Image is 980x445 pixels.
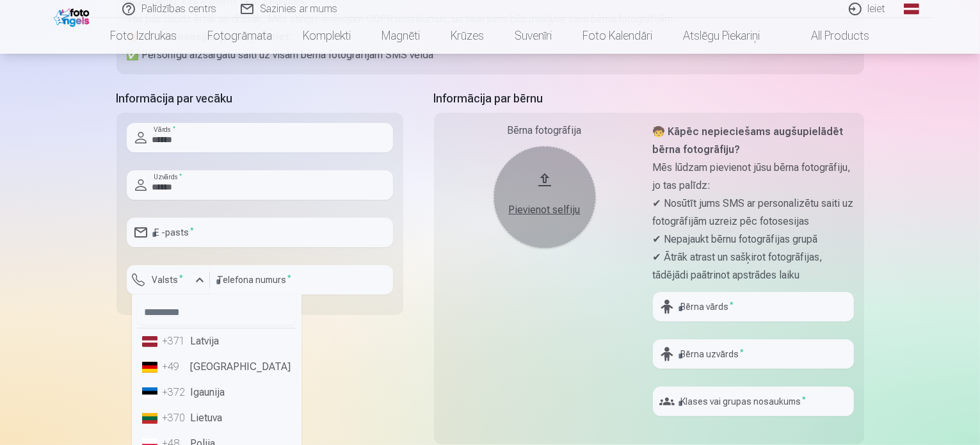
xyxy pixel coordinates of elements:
div: Bērna fotogrāfija [444,123,645,138]
li: Latvija [137,328,296,354]
p: Mēs lūdzam pievienot jūsu bērna fotogrāfiju, jo tas palīdz: [653,159,854,195]
div: +371 [163,334,188,349]
a: Fotogrāmata [193,18,288,54]
div: Pievienot selfiju [506,202,583,218]
button: Valsts* [127,265,210,295]
a: Foto kalendāri [568,18,668,54]
p: ✔ Ātrāk atrast un sašķirot fotogrāfijas, tādējādi paātrinot apstrādes laiku [653,248,854,284]
p: ✔ Nepajaukt bērnu fotogrāfijas grupā [653,231,854,248]
a: Komplekti [288,18,367,54]
img: /fa1 [54,5,93,27]
li: [GEOGRAPHIC_DATA] [137,354,296,380]
li: Lietuva [137,405,296,431]
div: +372 [163,385,188,400]
button: Pievienot selfiju [494,146,596,248]
strong: 🧒 Kāpēc nepieciešams augšupielādēt bērna fotogrāfiju? [653,125,844,156]
a: Krūzes [436,18,500,54]
a: All products [776,18,885,54]
a: Suvenīri [500,18,568,54]
h5: Informācija par bērnu [434,90,864,108]
p: ✔ Nosūtīt jums SMS ar personalizētu saiti uz fotogrāfijām uzreiz pēc fotosesijas [653,195,854,231]
a: Magnēti [367,18,436,54]
p: ✅ Personīgu aizsargātu saiti uz visām bērna fotogrāfijām SMS veidā [127,46,854,64]
label: Valsts [147,273,189,286]
a: Foto izdrukas [95,18,193,54]
h5: Informācija par vecāku [116,90,403,108]
div: +370 [163,410,188,426]
li: Igaunija [137,380,296,405]
a: Atslēgu piekariņi [668,18,776,54]
div: +49 [163,359,188,375]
